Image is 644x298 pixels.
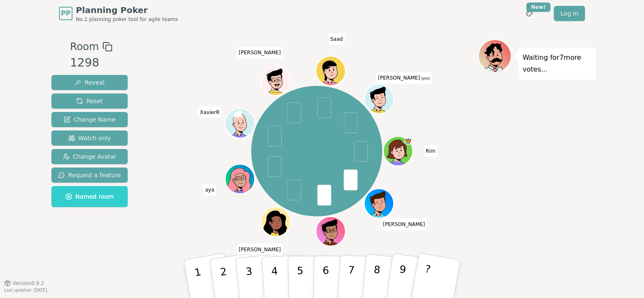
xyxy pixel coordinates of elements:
span: Request a feature [58,171,121,179]
span: Last updated: [DATE] [4,288,47,293]
span: Named room [65,192,114,201]
button: New! [522,6,537,21]
span: Rim is the host [405,137,412,145]
button: Click to change your avatar [365,85,393,113]
span: Watch only [68,134,111,142]
div: New! [526,3,550,12]
button: Change Avatar [51,149,128,164]
span: No.1 planning poker tool for agile teams [76,16,178,23]
a: Log in [554,6,585,21]
span: Click to change your name [237,244,283,255]
span: Click to change your name [376,72,432,84]
button: Reveal [51,75,128,90]
span: Click to change your name [237,47,283,59]
span: Change Name [64,115,115,124]
span: PP [61,8,70,19]
button: Version0.9.2 [4,280,44,287]
span: Click to change your name [198,106,222,118]
div: 1298 [70,54,112,72]
span: Reset [76,97,103,105]
span: Click to change your name [424,145,437,157]
span: Click to change your name [328,33,345,45]
span: Room [70,39,99,54]
button: Named room [51,186,128,207]
button: Watch only [51,130,128,146]
span: Reveal [75,78,105,87]
a: PPPlanning PokerNo.1 planning poker tool for agile teams [59,4,178,23]
button: Change Name [51,112,128,127]
span: (you) [420,77,430,80]
span: Click to change your name [203,184,217,196]
span: Click to change your name [381,218,427,230]
span: Change Avatar [63,152,117,161]
span: Planning Poker [76,4,178,16]
button: Reset [51,93,128,109]
p: Waiting for 7 more votes... [523,52,592,75]
button: Request a feature [51,168,128,183]
span: Version 0.9.2 [13,280,44,287]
